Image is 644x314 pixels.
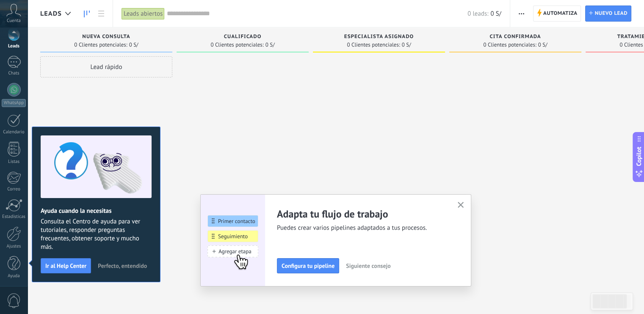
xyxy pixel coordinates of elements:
span: 0 Clientes potenciales: [347,42,400,47]
div: Ayuda [2,273,26,279]
div: Nueva consulta [44,34,168,41]
div: Ajustes [2,244,26,249]
span: Especialista asignado [344,34,414,40]
span: 0 Clientes potenciales: [210,42,263,47]
span: Siguiente consejo [346,263,390,269]
span: Configura tu pipeline [282,263,334,269]
span: 0 S/ [402,42,411,47]
div: Cita confirmada [453,34,577,41]
div: Lead rápido [40,56,172,77]
h2: Adapta tu flujo de trabajo [277,207,447,220]
span: 0 S/ [265,42,275,47]
span: Nuevo lead [594,6,627,21]
span: Automatiza [543,6,578,21]
button: Siguiente consejo [342,259,394,272]
button: Configura tu pipeline [277,258,339,273]
div: Estadísticas [2,214,26,220]
span: 0 Clientes potenciales: [483,42,536,47]
div: Leads [2,44,26,49]
a: Leads [80,6,94,22]
a: Nuevo lead [585,6,631,22]
span: 0 S/ [129,42,138,47]
a: Automatiza [533,6,581,22]
div: WhatsApp [2,99,26,107]
span: Ir al Help Center [45,263,86,269]
span: Cita confirmada [489,34,541,40]
div: Leads abiertos [122,8,165,20]
span: 0 leads: [467,10,488,18]
span: Cualificado [224,34,262,40]
button: Ir al Help Center [41,258,91,273]
h2: Ayuda cuando la necesitas [41,207,152,215]
span: Leads [40,10,62,18]
a: Lista [94,6,108,22]
span: Consulta el Centro de ayuda para ver tutoriales, responder preguntas frecuentes, obtener soporte ... [41,218,152,251]
div: Calendario [2,129,26,135]
span: Puedes crear varios pipelines adaptados a tus procesos. [277,224,447,232]
div: Chats [2,71,26,76]
div: Correo [2,187,26,192]
div: Especialista asignado [317,34,441,41]
button: Más [515,6,528,22]
span: 0 Clientes potenciales: [74,42,127,47]
span: Nueva consulta [82,34,130,40]
span: Perfecto, entendido [98,263,147,269]
div: Cualificado [181,34,304,41]
button: Perfecto, entendido [94,259,151,272]
span: 0 S/ [538,42,547,47]
div: Listas [2,159,26,165]
span: 0 S/ [490,10,501,18]
span: Cuenta [7,18,21,24]
span: Copilot [635,147,643,166]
